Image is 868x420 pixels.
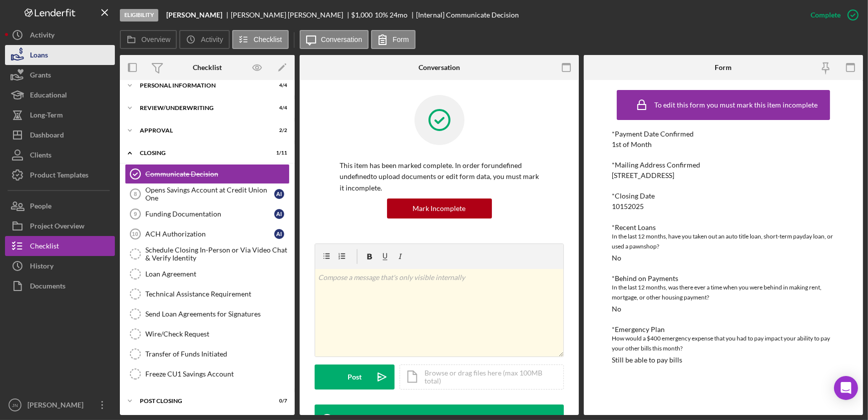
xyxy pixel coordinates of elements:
div: Post [348,364,362,389]
button: Complete [801,5,863,25]
button: Project Overview [5,216,115,236]
div: Mark Incomplete [413,198,466,218]
div: Funding Documentation [145,210,274,218]
label: Activity [201,35,223,43]
div: Open Intercom Messenger [834,376,858,400]
a: Communicate Decision [125,164,290,184]
button: Loans [5,45,115,65]
button: Grants [5,65,115,85]
button: Documents [5,276,115,296]
div: Freeze CU1 Savings Account [145,370,289,378]
div: Opens Savings Account at Credit Union One [145,186,274,202]
div: Technical Assistance Requirement [145,290,289,298]
button: Educational [5,85,115,105]
p: This item has been marked complete. In order for undefined undefined to upload documents or edit ... [340,160,539,193]
a: Loan Agreement [125,264,290,284]
div: Still be able to pay bills [612,356,682,364]
div: *Recent Loans [612,223,835,231]
a: Send Loan Agreements for Signatures [125,304,290,324]
div: *Payment Date Confirmed [612,130,835,138]
div: Documents [30,276,65,298]
div: Transfer of Funds Initiated [145,350,289,358]
div: In the last 12 months, have you taken out an auto title loan, short-term payday loan, or used a p... [612,231,835,251]
div: People [30,196,51,218]
div: Conversation [419,63,460,71]
div: Product Templates [30,165,88,187]
button: Mark Incomplete [387,198,492,218]
div: Post Closing [140,398,262,404]
div: Grants [30,65,51,87]
tspan: 9 [134,211,137,217]
div: 2 / 2 [269,127,287,133]
a: Long-Term [5,105,115,125]
a: Product Templates [5,165,115,185]
label: Checklist [254,35,282,43]
div: 10 % [375,11,388,19]
div: 10152025 [612,202,644,210]
div: *Behind on Payments [612,274,835,282]
a: 10ACH AuthorizationAI [125,224,290,244]
div: Personal Information [140,82,262,88]
div: Dashboard [30,125,64,147]
div: A I [274,189,284,199]
a: Freeze CU1 Savings Account [125,364,290,384]
div: Review/Underwriting [140,105,262,111]
div: Eligibility [120,9,158,21]
div: [PERSON_NAME] [25,395,90,417]
div: Checklist [193,63,222,71]
tspan: 10 [132,231,138,237]
div: 24 mo [390,11,408,19]
button: Dashboard [5,125,115,145]
div: History [30,256,53,278]
button: Checklist [5,236,115,256]
a: Transfer of Funds Initiated [125,344,290,364]
button: Conversation [300,30,369,49]
div: 1 / 11 [269,150,287,156]
div: 4 / 4 [269,105,287,111]
div: Educational [30,85,67,107]
div: Closing [140,150,262,156]
a: Schedule Closing In-Person or Via Video Chat & Verify Identity [125,244,290,264]
button: Form [371,30,416,49]
div: To edit this form you must mark this item incomplete [654,101,818,109]
button: Checklist [232,30,289,49]
b: [PERSON_NAME] [166,11,222,19]
div: 4 / 4 [269,82,287,88]
div: *Emergency Plan [612,325,835,333]
div: 0 / 7 [269,398,287,404]
a: Wire/Check Request [125,324,290,344]
button: JN[PERSON_NAME] [5,395,115,415]
div: How would a $400 emergency expense that you had to pay impact your ability to pay your other bill... [612,333,835,353]
div: [Internal] Communicate Decision [416,11,519,19]
div: Long-Term [30,105,63,127]
div: *Mailing Address Confirmed [612,161,835,169]
tspan: 8 [134,191,137,197]
button: Overview [120,30,177,49]
div: Approval [140,127,262,133]
div: [PERSON_NAME] [PERSON_NAME] [231,11,352,19]
div: A I [274,229,284,239]
div: *Closing Date [612,192,835,200]
a: People [5,196,115,216]
a: 8Opens Savings Account at Credit Union OneAI [125,184,290,204]
span: $1,000 [352,10,373,19]
button: Post [315,364,395,389]
label: Form [393,35,409,43]
button: Clients [5,145,115,165]
div: Form [715,63,732,71]
button: Activity [179,30,229,49]
button: History [5,256,115,276]
div: 1st of Month [612,140,652,148]
button: Activity [5,25,115,45]
label: Overview [141,35,170,43]
div: Activity [30,25,54,47]
div: Send Loan Agreements for Signatures [145,310,289,318]
div: [STREET_ADDRESS] [612,171,674,179]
